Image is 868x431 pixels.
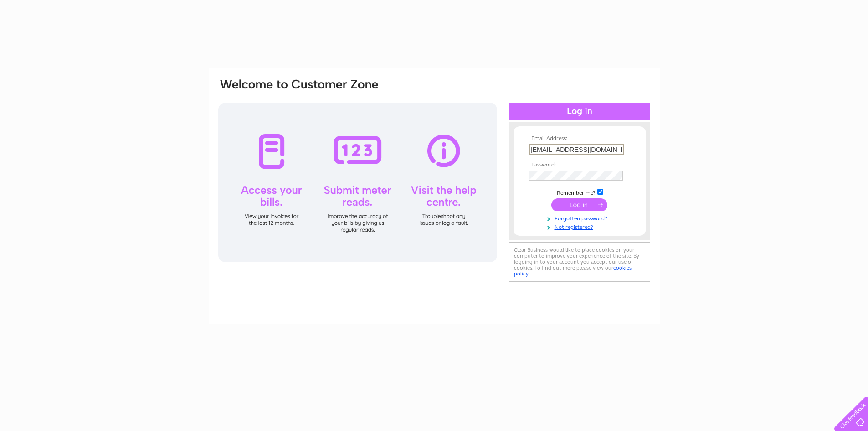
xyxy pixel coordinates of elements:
div: Clear Business would like to place cookies on your computer to improve your experience of the sit... [509,242,650,282]
input: Submit [551,198,607,211]
th: Email Address: [527,135,632,142]
th: Password: [527,162,632,168]
td: Remember me? [527,187,632,197]
a: cookies policy [514,265,632,277]
a: Forgotten password? [529,213,632,222]
a: Not registered? [529,222,632,231]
